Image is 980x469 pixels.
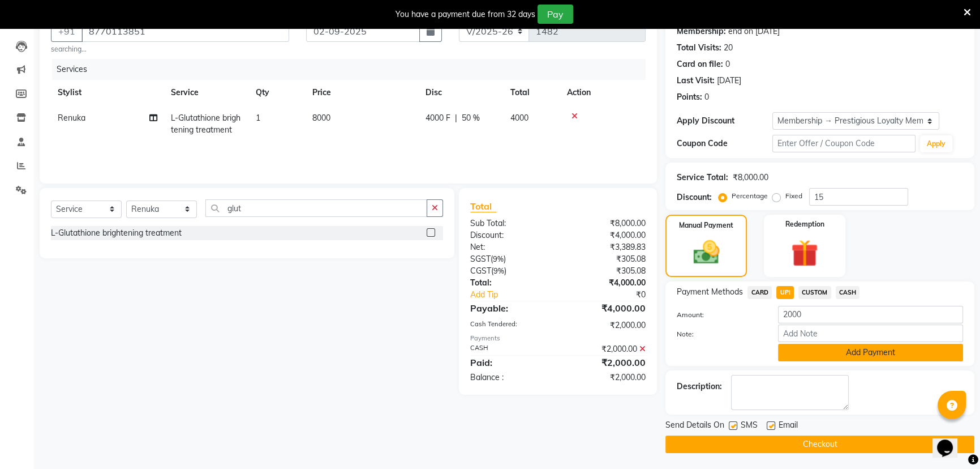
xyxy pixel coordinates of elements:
div: 0 [704,91,709,103]
div: ₹2,000.00 [558,372,654,383]
input: Search or Scan [205,199,427,217]
div: Coupon Code [677,138,772,150]
img: _cash.svg [685,237,728,267]
div: CASH [462,343,558,355]
div: ₹305.08 [558,253,654,265]
span: 9% [493,254,504,263]
div: Cash Tendered: [462,319,558,331]
span: 4000 F [425,112,450,124]
span: Email [779,419,798,433]
a: Add Tip [462,289,574,301]
label: Note: [668,329,770,339]
div: Description: [677,381,722,393]
div: Service Total: [677,172,728,184]
div: 20 [724,42,733,54]
div: ₹8,000.00 [558,218,654,229]
button: Pay [538,5,573,24]
label: Manual Payment [679,220,733,231]
div: Card on file: [677,58,723,70]
div: Total: [462,277,558,289]
span: SGST [470,254,491,264]
div: 0 [725,58,730,70]
div: ₹4,000.00 [558,277,654,289]
div: Membership: [677,25,726,37]
th: Stylist [51,80,164,105]
span: 1 [256,113,260,123]
div: ₹4,000.00 [558,301,654,315]
div: Last Visit: [677,75,715,87]
th: Total [504,80,560,105]
span: L-Glutathione brightening treatment [171,113,240,135]
div: Payments [470,334,646,343]
input: Amount [778,306,963,323]
button: Add Payment [778,344,963,361]
div: [DATE] [717,75,741,87]
div: ₹2,000.00 [558,356,654,369]
div: Net: [462,241,558,253]
span: UPI [776,286,794,299]
div: ( ) [462,265,558,277]
div: ₹2,000.00 [558,319,654,331]
div: Services [52,59,654,80]
div: Payable: [462,301,558,315]
div: Discount: [677,191,712,203]
label: Amount: [668,310,770,320]
th: Disc [419,80,504,105]
div: Paid: [462,356,558,369]
label: Redemption [785,219,824,229]
div: ₹2,000.00 [558,343,654,355]
div: ( ) [462,253,558,265]
span: 9% [493,266,504,275]
button: Apply [920,135,952,152]
div: Points: [677,91,702,103]
span: CUSTOM [798,286,831,299]
th: Action [560,80,646,105]
div: Apply Discount [677,115,772,127]
span: Renuka [58,113,85,123]
input: Search by Name/Mobile/Email/Code [81,20,289,42]
div: You have a payment due from 32 days [396,8,535,20]
span: Payment Methods [677,286,743,298]
div: ₹4,000.00 [558,229,654,241]
th: Qty [249,80,306,105]
div: ₹305.08 [558,265,654,277]
small: searching... [51,44,289,54]
button: Checkout [665,436,974,453]
label: Fixed [785,191,802,201]
div: ₹8,000.00 [733,172,768,184]
span: CARD [747,286,772,299]
span: Total [470,201,496,212]
th: Service [164,80,249,105]
div: Discount: [462,229,558,241]
input: Enter Offer / Coupon Code [772,135,915,152]
div: Sub Total: [462,218,558,229]
span: 50 % [462,112,480,124]
span: CGST [470,266,491,276]
span: Send Details On [665,419,724,433]
button: +91 [51,20,83,42]
span: CASH [836,286,860,299]
div: ₹3,389.83 [558,241,654,253]
img: _gift.svg [783,236,827,270]
div: Balance : [462,372,558,383]
iframe: chat widget [932,424,969,458]
span: 4000 [510,113,528,123]
span: SMS [741,419,758,433]
div: Total Visits: [677,42,721,54]
div: end on [DATE] [728,25,780,37]
span: 8000 [312,113,330,123]
div: L-Glutathione brightening treatment [51,227,182,239]
span: | [455,112,457,124]
input: Add Note [778,325,963,342]
div: ₹0 [574,289,654,301]
th: Price [306,80,419,105]
label: Percentage [732,191,768,201]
